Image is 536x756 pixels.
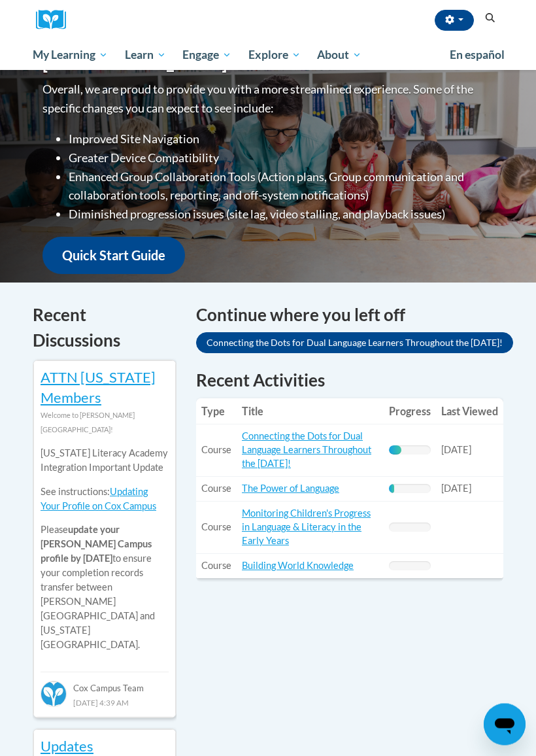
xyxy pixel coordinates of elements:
[441,41,513,69] a: En español
[237,399,384,425] th: Title
[480,10,500,26] button: Search
[125,47,166,63] span: Learn
[41,438,169,663] div: Please to ensure your completion records transfer between [PERSON_NAME][GEOGRAPHIC_DATA] and [US_...
[69,205,494,224] li: Diminished progression issues (site lag, video stalling, and playback issues)
[317,47,361,63] span: About
[309,40,371,70] a: About
[41,672,169,696] div: Cox Campus Team
[196,303,503,328] h4: Continue where you left off
[33,303,176,354] h4: Recent Discussions
[116,40,175,70] a: Learn
[201,522,231,533] span: Course
[196,333,513,354] a: Connecting the Dots for Dual Language Learners Throughout the [DATE]!
[41,696,169,710] div: [DATE] 4:39 AM
[389,485,394,494] div: Progress, %
[41,485,169,514] p: See instructions:
[41,681,67,708] img: Cox Campus Team
[201,560,231,572] span: Course
[23,40,513,70] div: Main menu
[242,483,339,494] a: The Power of Language
[242,560,354,572] a: Building World Knowledge
[42,237,185,275] a: Quick Start Guide
[174,40,240,70] a: Engage
[69,149,494,168] li: Greater Device Compatibility
[69,168,494,206] li: Enhanced Group Collaboration Tools (Action plans, Group communication and collaboration tools, re...
[41,409,169,438] div: Welcome to [PERSON_NAME][GEOGRAPHIC_DATA]!
[436,399,503,425] th: Last Viewed
[201,483,231,494] span: Course
[196,369,503,392] h1: Recent Activities
[36,10,75,30] a: Cox Campus
[441,483,471,494] span: [DATE]
[41,369,156,407] a: ATTN [US_STATE] Members
[242,508,371,547] a: Monitoring Children's Progress in Language & Literacy in the Early Years
[36,10,75,30] img: Logo brand
[201,445,231,456] span: Course
[182,47,231,63] span: Engage
[441,445,471,456] span: [DATE]
[384,399,436,425] th: Progress
[389,446,401,455] div: Progress, %
[24,40,116,70] a: My Learning
[242,431,371,470] a: Connecting the Dots for Dual Language Learners Throughout the [DATE]!
[240,40,309,70] a: Explore
[41,487,156,512] a: Updating Your Profile on Cox Campus
[196,399,237,425] th: Type
[484,704,526,746] iframe: Button to launch messaging window
[450,48,505,61] span: En español
[41,738,93,755] a: Updates
[42,80,494,118] p: Overall, we are proud to provide you with a more streamlined experience. Some of the specific cha...
[41,447,169,475] p: [US_STATE] Literacy Academy Integration Important Update
[33,47,108,63] span: My Learning
[248,47,301,63] span: Explore
[69,130,494,149] li: Improved Site Navigation
[435,10,474,31] button: Account Settings
[41,524,152,564] b: update your [PERSON_NAME] Campus profile by [DATE]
